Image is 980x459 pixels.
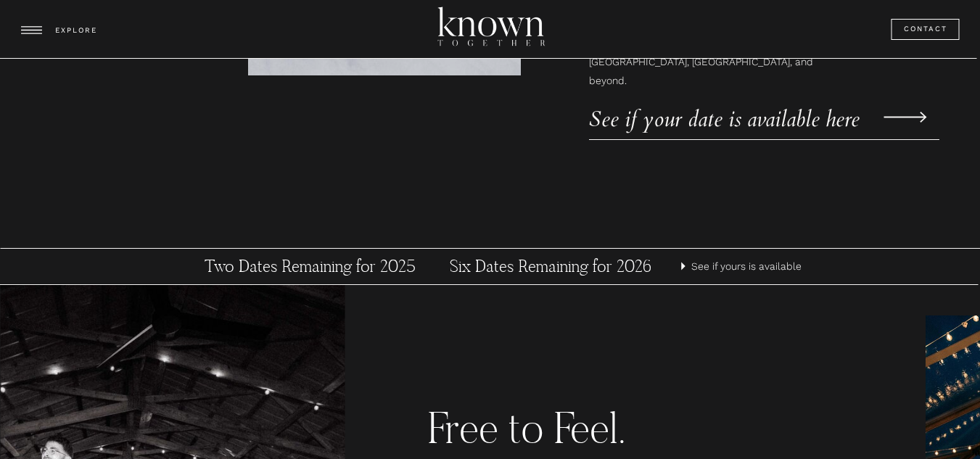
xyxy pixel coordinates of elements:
[904,22,949,36] a: Contact
[589,17,816,57] h2: Proudly serving [GEOGRAPHIC_DATA], [GEOGRAPHIC_DATA], [PERSON_NAME], [GEOGRAPHIC_DATA], [GEOGRAPH...
[589,100,891,122] a: See if your date is available here
[55,24,100,38] h3: EXPLORE
[176,256,445,278] a: Two Dates Remaining for 2025
[691,257,805,276] a: See if yours is available
[416,256,685,278] a: Six Dates Remaining for 2026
